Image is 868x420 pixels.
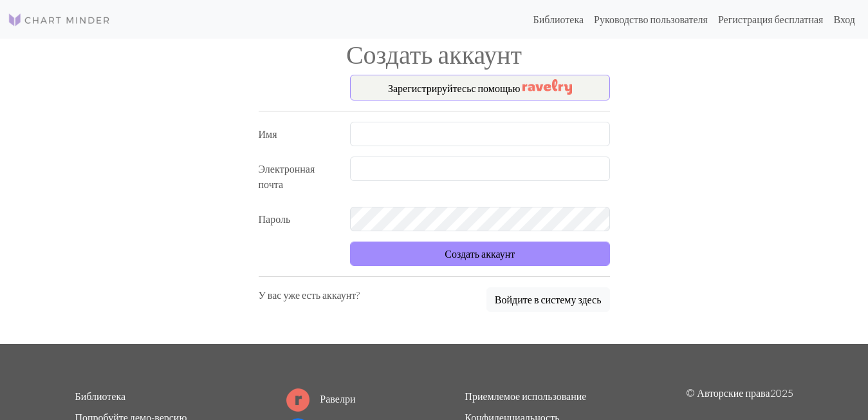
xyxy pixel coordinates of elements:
[350,242,610,266] button: Создать аккаунт
[495,293,602,305] ya-tr-span: Войдите в систему здесь
[388,82,471,94] ya-tr-span: Зарегистрируйтесь
[533,13,584,25] ya-tr-span: Библиотека
[718,13,824,25] ya-tr-span: Регистрация бесплатная
[833,13,855,25] ya-tr-span: Вход
[286,388,309,412] img: Логотип Ravelry
[471,82,520,94] ya-tr-span: с помощью
[686,387,770,399] ya-tr-span: © Авторские права
[350,75,610,100] button: Зарегистрируйтесьс помощью
[528,6,589,32] a: Библиотека
[259,213,291,225] ya-tr-span: Пароль
[486,287,610,312] button: Войдите в систему здесь
[828,6,860,32] a: Вход
[8,12,111,28] img: Логотип
[522,79,572,95] img: Равелри
[75,390,126,402] a: Библиотека
[465,390,586,402] a: Приемлемое использование
[486,287,610,313] a: Войдите в систему здесь
[259,162,315,190] ya-tr-span: Электронная почта
[770,387,793,399] ya-tr-span: 2025
[346,39,522,70] ya-tr-span: Создать аккаунт
[713,6,829,32] a: Регистрация бесплатная
[445,247,515,260] ya-tr-span: Создать аккаунт
[589,6,713,32] a: Руководство пользователя
[286,392,355,405] a: Равелри
[594,13,708,25] ya-tr-span: Руководство пользователя
[259,128,277,140] ya-tr-span: Имя
[259,289,360,301] ya-tr-span: У вас уже есть аккаунт?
